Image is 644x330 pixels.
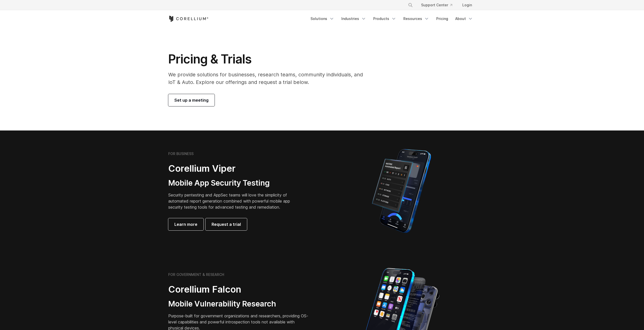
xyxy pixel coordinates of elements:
[168,192,298,210] p: Security pentesting and AppSec teams will love the simplicity of automated report generation comb...
[406,1,415,10] button: Search
[168,178,298,188] h3: Mobile App Security Testing
[307,14,476,23] div: Navigation Menu
[168,94,215,106] a: Set up a meeting
[168,284,310,295] h2: Corellium Falcon
[452,14,476,23] a: About
[168,52,370,67] h1: Pricing & Trials
[168,151,194,156] h6: FOR BUSINESS
[168,163,298,174] h2: Corellium Viper
[402,1,476,10] div: Navigation Menu
[168,71,370,86] p: We provide solutions for businesses, research teams, community individuals, and IoT & Auto. Explo...
[212,221,241,227] span: Request a trial
[433,14,451,23] a: Pricing
[307,14,337,23] a: Solutions
[363,147,440,235] img: Corellium MATRIX automated report on iPhone showing app vulnerability test results across securit...
[400,14,432,23] a: Resources
[168,272,224,277] h6: FOR GOVERNMENT & RESEARCH
[168,16,209,22] a: Corellium Home
[370,14,399,23] a: Products
[174,221,197,227] span: Learn more
[417,1,456,10] a: Support Center
[168,299,310,309] h3: Mobile Vulnerability Research
[338,14,369,23] a: Industries
[458,1,476,10] a: Login
[174,97,209,103] span: Set up a meeting
[168,218,203,230] a: Learn more
[205,218,247,230] a: Request a trial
